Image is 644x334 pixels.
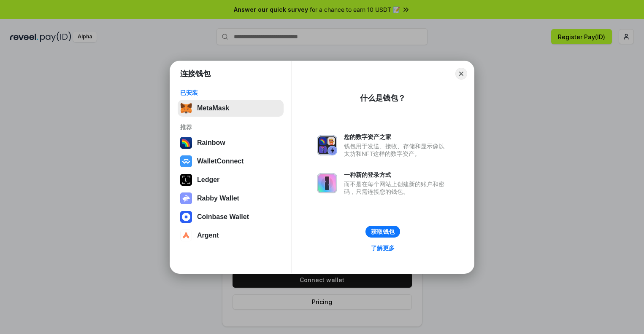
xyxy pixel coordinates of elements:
img: svg+xml,%3Csvg%20width%3D%2228%22%20height%3D%2228%22%20viewBox%3D%220%200%2028%2028%22%20fill%3D... [180,211,192,223]
img: svg+xml,%3Csvg%20width%3D%22120%22%20height%3D%22120%22%20viewBox%3D%220%200%20120%20120%22%20fil... [180,137,192,149]
div: Argent [197,232,219,239]
img: svg+xml,%3Csvg%20width%3D%2228%22%20height%3D%2228%22%20viewBox%3D%220%200%2028%2028%22%20fill%3D... [180,155,192,167]
div: Rabby Wallet [197,195,239,202]
div: 推荐 [180,123,281,131]
img: svg+xml,%3Csvg%20xmlns%3D%22http%3A%2F%2Fwww.w3.org%2F2000%2Fsvg%22%20width%3D%2228%22%20height%3... [180,174,192,186]
div: MetaMask [197,104,229,112]
div: 了解更多 [371,244,395,252]
button: Rainbow [178,134,284,151]
button: Rabby Wallet [178,190,284,207]
img: svg+xml,%3Csvg%20width%3D%2228%22%20height%3D%2228%22%20viewBox%3D%220%200%2028%2028%22%20fill%3D... [180,230,192,241]
button: Ledger [178,171,284,188]
h1: 连接钱包 [180,69,211,79]
div: 已安装 [180,89,281,96]
div: WalletConnect [197,158,244,165]
button: 获取钱包 [365,226,400,238]
button: Argent [178,227,284,244]
div: 而不是在每个网站上创建新的账户和密码，只需连接您的钱包。 [344,180,449,195]
div: Coinbase Wallet [197,213,249,221]
button: Coinbase Wallet [178,208,284,225]
button: WalletConnect [178,153,284,170]
div: 获取钱包 [371,228,395,235]
div: 什么是钱包？ [360,93,406,103]
img: svg+xml,%3Csvg%20xmlns%3D%22http%3A%2F%2Fwww.w3.org%2F2000%2Fsvg%22%20fill%3D%22none%22%20viewBox... [180,192,192,204]
div: Rainbow [197,139,225,147]
div: 您的数字资产之家 [344,133,449,141]
div: 钱包用于发送、接收、存储和显示像以太坊和NFT这样的数字资产。 [344,142,449,158]
img: svg+xml,%3Csvg%20xmlns%3D%22http%3A%2F%2Fwww.w3.org%2F2000%2Fsvg%22%20fill%3D%22none%22%20viewBox... [317,173,337,193]
img: svg+xml,%3Csvg%20xmlns%3D%22http%3A%2F%2Fwww.w3.org%2F2000%2Fsvg%22%20fill%3D%22none%22%20viewBox... [317,135,337,155]
img: svg+xml,%3Csvg%20fill%3D%22none%22%20height%3D%2233%22%20viewBox%3D%220%200%2035%2033%22%20width%... [180,102,192,114]
button: Close [455,68,467,80]
button: MetaMask [178,100,284,117]
a: 了解更多 [366,243,400,254]
div: Ledger [197,176,219,184]
div: 一种新的登录方式 [344,171,449,179]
